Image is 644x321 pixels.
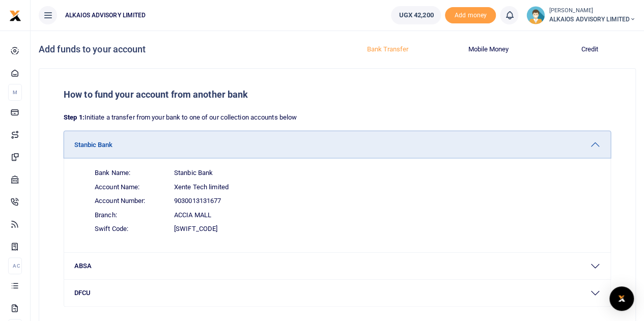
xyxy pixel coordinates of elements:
span: ALKAIOS ADVISORY LIMITED [61,11,150,20]
span: Account Name: [95,182,166,192]
img: logo-small [9,10,21,22]
h4: Add funds to your account [39,44,333,55]
small: [PERSON_NAME] [549,7,636,15]
span: Add money [445,7,496,24]
button: Mobile Money [444,41,533,57]
div: Open Intercom Messenger [609,286,634,311]
span: UGX 42,200 [399,10,433,20]
a: Add money [445,11,496,18]
li: Toup your wallet [445,7,496,24]
li: Wallet ballance [387,6,445,24]
span: Stanbic Bank [174,168,213,178]
li: Ac [8,257,22,274]
button: DFCU [64,280,610,306]
li: M [8,84,22,101]
span: 9030013131677 [174,196,221,206]
button: Bank Transfer [344,41,432,57]
span: Xente Tech limited [174,182,229,192]
span: Swift Code: [95,224,166,234]
span: Bank Name: [95,168,166,178]
button: Stanbic Bank [64,131,610,158]
a: UGX 42,200 [391,6,441,24]
p: Initiate a transfer from your bank to one of our collection accounts below [64,112,611,123]
span: Account Number: [95,196,166,206]
h5: How to fund your account from another bank [64,89,611,100]
a: profile-user [PERSON_NAME] ALKAIOS ADVISORY LIMITED [526,6,636,24]
img: profile-user [526,6,545,24]
strong: Step 1: [64,113,85,121]
button: Credit [545,41,634,57]
span: [SWIFT_CODE] [174,224,217,234]
a: logo-small logo-large logo-large [9,11,21,19]
span: ALKAIOS ADVISORY LIMITED [549,15,636,24]
span: Branch: [95,210,166,220]
button: ABSA [64,253,610,279]
span: Accia Mall [174,210,211,220]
